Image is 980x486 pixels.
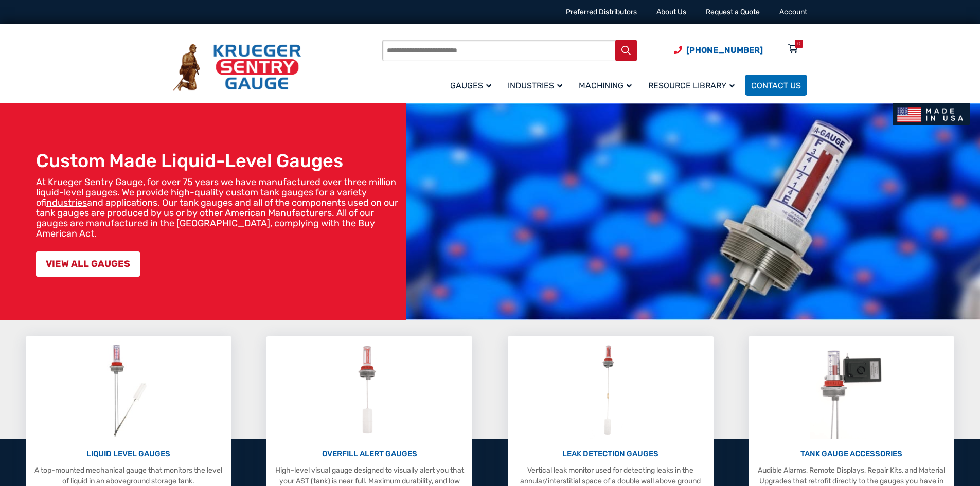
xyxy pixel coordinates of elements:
[31,448,226,460] p: LIQUID LEVEL GAUGES
[674,44,763,57] a: Phone Number (920) 434-8860
[656,8,686,16] a: About Us
[36,177,401,239] p: At Krueger Sentry Gauge, for over 75 years we have manufactured over three million liquid-level g...
[502,73,573,97] a: Industries
[648,81,735,91] span: Resource Library
[754,448,949,460] p: TANK GAUGE ACCESSORIES
[513,448,708,460] p: LEAK DETECTION GAUGES
[810,341,893,439] img: Tank Gauge Accessories
[508,81,562,91] span: Industries
[751,81,801,91] span: Contact Us
[579,81,632,91] span: Machining
[272,448,467,460] p: OVERFILL ALERT GAUGES
[686,45,763,55] span: [PHONE_NUMBER]
[642,73,745,97] a: Resource Library
[36,251,140,277] a: VIEW ALL GAUGES
[406,103,980,320] img: bg_hero_bannerksentry
[779,8,807,16] a: Account
[101,341,155,439] img: Liquid Level Gauges
[444,73,502,97] a: Gauges
[347,341,393,439] img: Overfill Alert Gauges
[706,8,760,16] a: Request a Quote
[173,44,301,91] img: Krueger Sentry Gauge
[590,341,631,439] img: Leak Detection Gauges
[745,75,807,96] a: Contact Us
[46,197,87,208] a: industries
[573,73,642,97] a: Machining
[893,103,970,125] img: Made In USA
[36,150,401,172] h1: Custom Made Liquid-Level Gauges
[797,40,800,48] div: 0
[566,8,637,16] a: Preferred Distributors
[450,81,491,91] span: Gauges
